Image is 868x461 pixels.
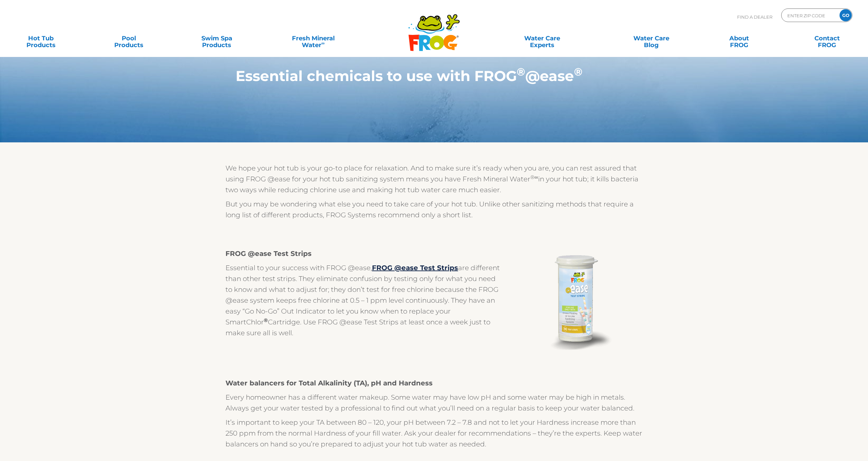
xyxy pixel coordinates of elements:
p: Every homeowner has a different water makeup. Some water may have low pH and some water may be hi... [225,392,643,414]
a: Hot TubProducts [7,32,75,45]
input: GO [840,9,852,21]
sup: ® [517,65,525,78]
a: FROG @ease Test Strips [372,264,458,272]
strong: FROG @ease Test Strips [225,249,312,258]
a: Water CareBlog [617,32,686,45]
a: PoolProducts [95,32,163,45]
a: Water CareExperts [487,32,598,45]
strong: Water balancers for Total Alkalinity (TA), pH and Hardness [225,379,433,387]
h1: Essential chemicals to use with FROG @ease [236,68,601,84]
p: It’s important to keep your TA between 80 – 120, your pH between 7.2 – 7.8 and not to let your Ha... [225,417,643,449]
p: Find A Dealer [737,8,772,25]
sup: ®∞ [530,174,538,180]
a: AboutFROG [705,32,773,45]
a: Swim SpaProducts [182,32,251,45]
a: Fresh MineralWater∞ [271,32,356,45]
a: ContactFROG [793,32,861,45]
img: ease test strips [522,248,624,350]
p: But you may be wondering what else you need to take care of your hot tub. Unlike other sanitizing... [225,199,643,220]
p: We hope your hot tub is your go-to place for relaxation. And to make sure it’s ready when you are... [225,163,643,195]
sup: ® [574,65,583,78]
p: Essential to your success with FROG @ease, are different than other test strips. They eliminate c... [225,262,504,338]
sup: ∞ [321,40,325,46]
sup: ® [264,317,268,323]
input: Zip Code Form [787,11,832,20]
